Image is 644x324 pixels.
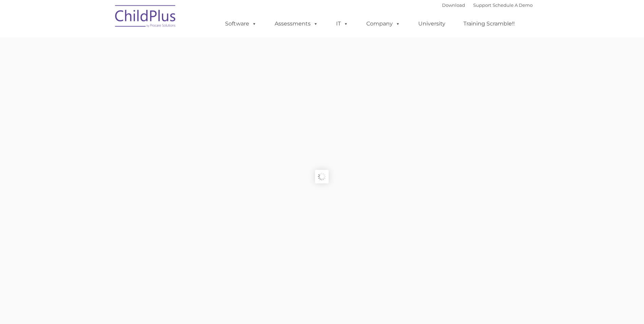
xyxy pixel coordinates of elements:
[442,2,533,8] font: |
[442,2,465,8] a: Download
[473,2,491,8] a: Support
[268,17,325,31] a: Assessments
[112,0,180,34] img: ChildPlus by Procare Solutions
[411,17,452,31] a: University
[457,17,521,31] a: Training Scramble!!
[218,17,263,31] a: Software
[493,2,533,8] a: Schedule A Demo
[329,17,355,31] a: IT
[360,17,407,31] a: Company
